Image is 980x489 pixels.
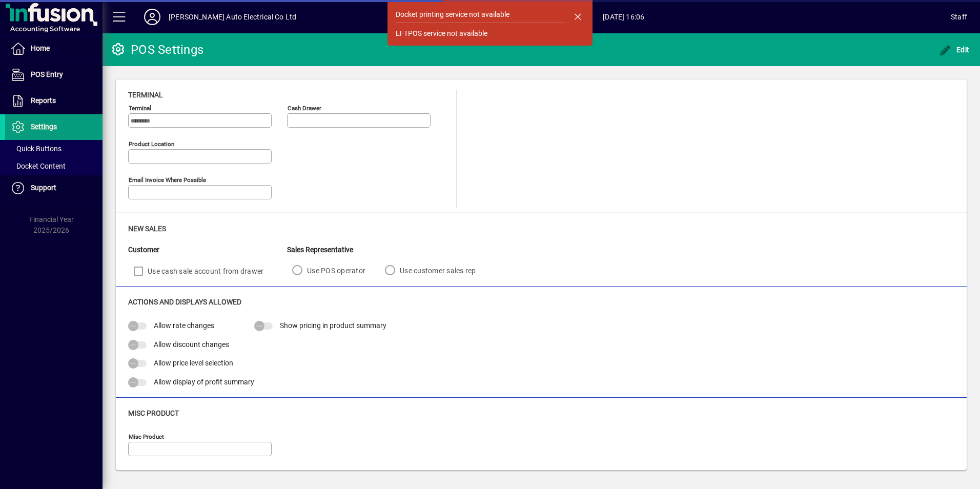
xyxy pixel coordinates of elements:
[128,244,287,255] div: Customer
[10,162,66,170] span: Docket Content
[154,321,214,330] span: Allow rate changes
[31,96,56,105] span: Reports
[154,340,229,349] span: Allow discount changes
[10,145,62,153] span: Quick Buttons
[129,140,174,148] mat-label: Product location
[5,175,103,201] a: Support
[129,176,206,184] mat-label: Email Invoice where possible
[396,28,487,39] div: EFTPOS service not available
[936,40,972,59] button: Edit
[5,88,103,114] a: Reports
[5,62,103,88] a: POS Entry
[129,105,151,112] mat-label: Terminal
[951,9,967,25] div: Staff
[287,244,491,255] div: Sales Representative
[5,140,103,157] a: Quick Buttons
[31,70,63,78] span: POS Entry
[288,105,321,112] mat-label: Cash Drawer
[128,409,179,417] span: Misc Product
[31,44,50,52] span: Home
[154,359,233,367] span: Allow price level selection
[136,8,169,26] button: Profile
[280,321,386,330] span: Show pricing in product summary
[110,42,203,58] div: POS Settings
[169,9,296,25] div: [PERSON_NAME] Auto Electrical Co Ltd
[128,91,163,99] span: Terminal
[939,46,970,54] span: Edit
[5,36,103,62] a: Home
[128,298,241,306] span: Actions and Displays Allowed
[296,9,951,25] span: [DATE] 16:06
[31,184,56,192] span: Support
[154,378,254,386] span: Allow display of profit summary
[5,157,103,175] a: Docket Content
[129,433,164,440] mat-label: Misc Product
[31,123,57,131] span: Settings
[128,225,166,233] span: New Sales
